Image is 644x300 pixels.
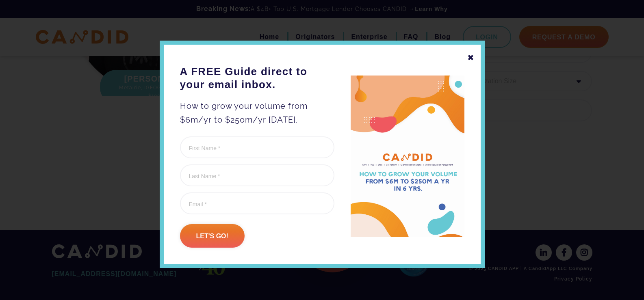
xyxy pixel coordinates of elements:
h3: A FREE Guide direct to your email inbox. [180,65,334,91]
img: A FREE Guide direct to your email inbox. [351,76,464,237]
p: How to grow your volume from $6m/yr to $250m/yr [DATE]. [180,99,334,127]
input: Let's go! [180,224,245,248]
input: First Name * [180,136,334,158]
div: ✖ [467,51,475,65]
input: Email * [180,192,334,214]
input: Last Name * [180,164,334,186]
